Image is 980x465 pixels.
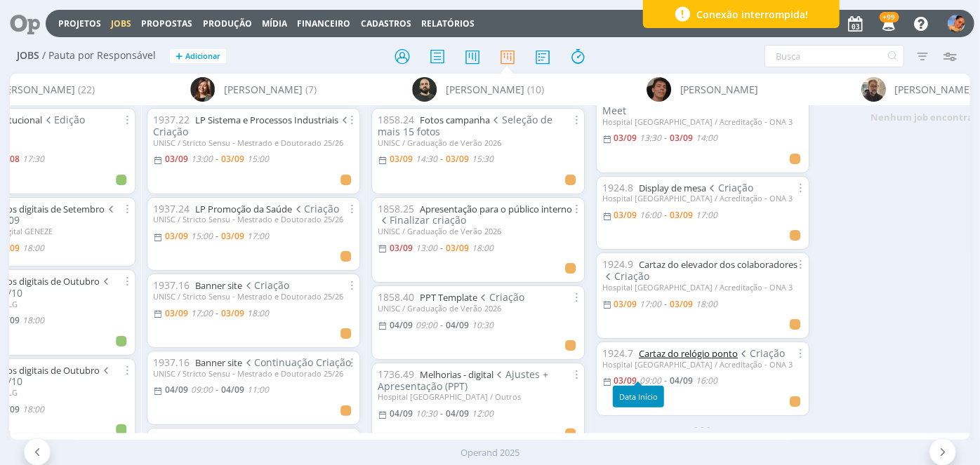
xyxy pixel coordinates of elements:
[439,244,442,252] : -
[77,82,94,97] span: (22)
[602,283,803,292] div: Hospital [GEOGRAPHIC_DATA] / Acreditação - ONA 3
[22,314,44,326] : 18:00
[203,18,252,29] a: Produção
[696,298,717,310] : 18:00
[137,18,197,29] button: Propostas
[153,113,350,138] span: Criação
[873,11,902,36] button: +99
[220,307,244,319] : 03/09
[697,7,809,22] span: Conexão interrompida!
[477,290,524,304] span: Criação
[639,347,738,360] a: Cartaz do relógio ponto
[420,203,572,215] a: Apresentação para o público interno
[948,15,965,32] img: L
[880,12,899,22] span: +99
[378,227,578,236] div: UNISC / Graduação de Verão 2026
[246,307,268,319] : 18:00
[670,375,693,386] : 04/09
[153,202,190,215] span: 1937.24
[195,114,338,126] a: LP Sistema e Processos Industriais
[415,407,437,419] : 10:30
[602,194,803,203] div: Hospital [GEOGRAPHIC_DATA] / Acreditação - ONA 3
[420,291,477,304] a: PPT Template
[647,77,671,102] img: P
[190,384,212,396] : 09:00
[445,242,468,254] : 03/09
[378,290,414,304] span: 1858.40
[305,82,316,97] span: (7)
[298,18,351,29] a: Financeiro
[602,269,649,283] span: Criação
[215,309,218,318] : -
[185,52,220,61] span: Adicionar
[445,407,468,419] : 04/09
[861,77,886,102] img: R
[696,375,717,386] : 16:00
[176,49,183,64] span: +
[153,113,190,126] span: 1937.22
[415,153,437,165] : 14:30
[361,18,411,29] span: Cadastros
[378,368,414,381] span: 1736.49
[153,215,354,224] div: UNISC / Stricto Sensu - Mestrado e Doutorado 25/26
[421,18,475,29] a: Relatórios
[415,242,437,254] : 13:00
[220,384,244,396] : 04/09
[246,230,268,242] : 17:00
[614,375,637,386] : 03/09
[17,50,39,62] span: Jobs
[58,18,101,29] a: Projetos
[894,82,973,97] span: [PERSON_NAME]
[640,132,661,144] : 13:30
[378,138,578,147] div: UNISC / Graduação de Verão 2026
[389,153,412,165] : 03/09
[164,153,187,165] : 03/09
[613,386,664,407] div: Data Início
[439,410,442,418] : -
[602,181,633,194] span: 1924.8
[614,132,637,144] : 03/09
[389,319,412,331] : 04/09
[378,304,578,313] div: UNISC / Graduação de Verão 2026
[378,392,578,401] div: Hospital [GEOGRAPHIC_DATA] / Outros
[439,321,442,330] : -
[602,346,633,360] span: 1924.7
[195,356,242,369] a: Banner site
[696,132,717,144] : 14:00
[471,319,493,331] : 10:30
[640,298,661,310] : 17:00
[680,82,758,97] span: [PERSON_NAME]
[602,117,803,126] div: Hospital [GEOGRAPHIC_DATA] / Acreditação - ONA 3
[215,155,218,163] : -
[378,113,552,138] span: Seleção de mais 15 fotos
[445,319,468,331] : 04/09
[445,82,524,97] span: [PERSON_NAME]
[738,346,785,360] span: Criação
[471,153,493,165] : 15:30
[947,11,966,36] button: L
[153,138,354,147] div: UNISC / Stricto Sensu - Mestrado e Doutorado 25/26
[664,377,667,385] : -
[378,368,548,393] span: Ajustes + Apresentação (PPT)
[614,298,637,310] : 03/09
[639,182,706,194] a: Display de mesa
[670,209,693,221] : 03/09
[164,307,187,319] : 03/09
[22,153,44,165] : 17:30
[262,18,287,29] a: Mídia
[164,230,187,242] : 03/09
[417,18,479,29] button: Relatórios
[111,18,131,29] a: Jobs
[141,18,192,29] span: Propostas
[42,50,156,62] span: / Pauta por Responsável
[590,419,815,433] div: - - -
[664,300,667,309] : -
[471,242,493,254] : 18:00
[420,114,490,126] a: Fotos campanha
[640,209,661,221] : 16:00
[190,153,212,165] : 13:00
[706,181,753,194] span: Criação
[153,433,310,458] span: Ausência
[412,77,437,102] img: P
[153,278,190,292] span: 1937.16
